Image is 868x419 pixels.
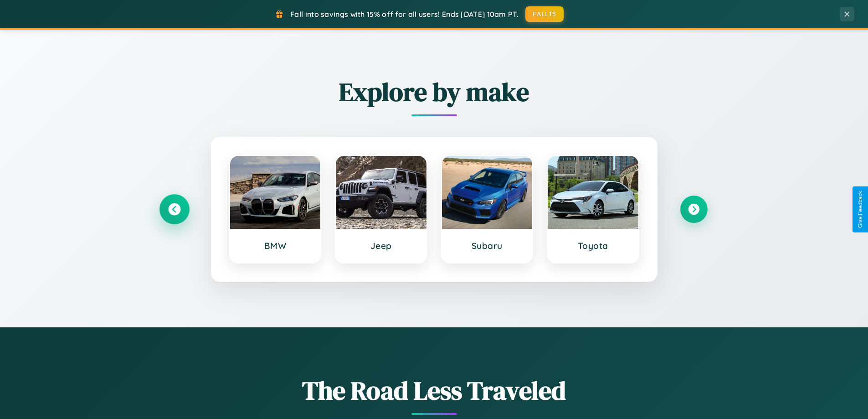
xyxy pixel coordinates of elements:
[290,10,519,19] span: Fall into savings with 15% off for all users! Ends [DATE] 10am PT.
[451,240,524,251] h3: Subaru
[857,191,863,228] div: Give Feedback
[239,240,312,251] h3: BMW
[345,240,417,251] h3: Jeep
[557,240,629,251] h3: Toyota
[161,74,708,109] h2: Explore by make
[161,373,708,408] h1: The Road Less Traveled
[525,6,564,22] button: FALL15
